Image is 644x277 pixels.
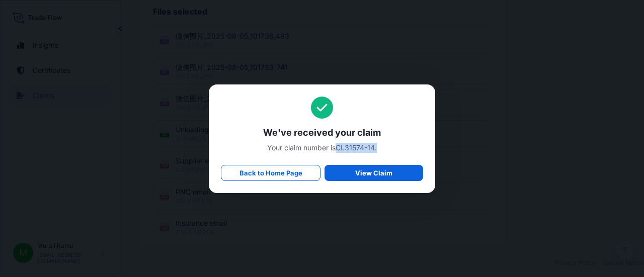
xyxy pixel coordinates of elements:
p: View Claim [355,168,392,178]
p: Back to Home Page [239,168,302,178]
a: View Claim [325,165,423,181]
span: We've received your claim [221,127,423,139]
span: Your claim number is CL31574-14 . [221,143,423,153]
a: Back to Home Page [221,165,320,181]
